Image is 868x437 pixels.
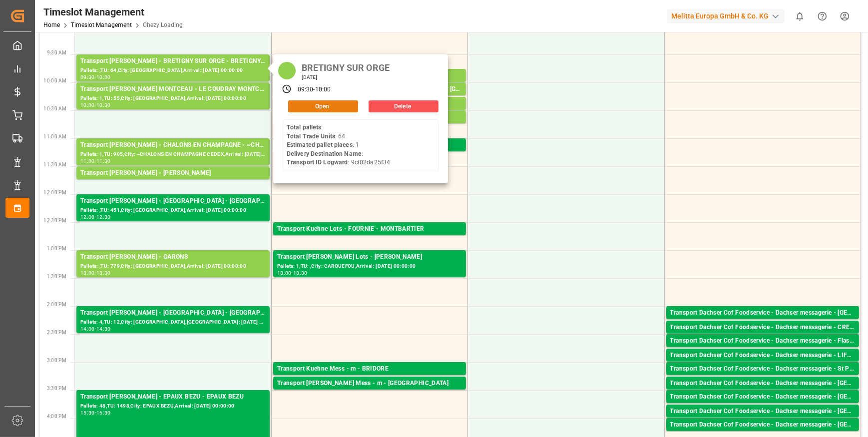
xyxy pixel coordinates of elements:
div: Pallets: ,TU: 64,City: [GEOGRAPHIC_DATA],Arrival: [DATE] 00:00:00 [80,66,266,75]
div: 13:00 [277,271,292,275]
div: Transport [PERSON_NAME] Lots - [PERSON_NAME] [277,252,462,262]
div: - [95,103,96,107]
div: BRETIGNY SUR ORGE [298,59,393,74]
div: Pallets: 1,TU: 24,City: Flassans,Arrival: [DATE] 00:00:00 [670,346,855,355]
span: 2:00 PM [47,302,66,307]
button: show 0 new notifications [789,5,811,27]
div: Pallets: ,TU: 81,City: [GEOGRAPHIC_DATA],Arrival: [DATE] 00:00:00 [670,402,855,411]
div: Transport [PERSON_NAME] MONTCEAU - LE COUDRAY MONTCEAU [80,84,266,94]
button: Melitta Europa GmbH & Co. KG [667,6,789,25]
div: Transport [PERSON_NAME] - CHALONS EN CHAMPAGNE - ~CHALONS EN CHAMPAGNE CEDEX [80,140,266,150]
div: [DATE] [298,74,393,81]
div: Timeslot Management [43,4,183,19]
span: 1:00 PM [47,246,66,251]
div: - [95,215,96,219]
b: Estimated pallet places [287,141,353,148]
div: Transport Kuehne Mess - m - BRIDORE [277,364,462,374]
button: Open [288,100,358,112]
b: Total pallets [287,124,322,131]
div: 10:00 [315,85,331,94]
div: - [292,271,293,275]
div: Pallets: 48,TU: 1498,City: EPAUX BEZU,Arrival: [DATE] 00:00:00 [80,402,266,411]
span: 1:30 PM [47,274,66,279]
span: 12:30 PM [43,218,66,223]
div: Pallets: 1,TU: ,City: CARQUEFOU,Arrival: [DATE] 00:00:00 [277,262,462,271]
a: Timeslot Management [71,21,132,28]
span: 10:00 AM [43,78,66,83]
div: Transport Dachser Cof Foodservice - Dachser messagerie - CREIL [670,323,855,333]
div: Pallets: ,TU: 85,City: [GEOGRAPHIC_DATA],Arrival: [DATE] 00:00:00 [670,318,855,327]
div: - [95,271,96,275]
div: Transport [PERSON_NAME] - GARONS [80,252,266,262]
div: 13:30 [293,271,308,275]
div: - [95,159,96,163]
div: 12:30 [96,215,111,219]
div: Transport [PERSON_NAME] - [GEOGRAPHIC_DATA] - [GEOGRAPHIC_DATA] [80,196,266,206]
div: Transport Dachser Cof Foodservice - Dachser messagerie - [GEOGRAPHIC_DATA][PERSON_NAME]-[GEOGRAPH... [670,379,855,389]
div: : : 64 : 1 : : 9cf02da25f34 [287,123,390,167]
div: 11:30 [96,159,111,163]
div: Pallets: 1,TU: ,City: [GEOGRAPHIC_DATA],Arrival: [DATE] 00:00:00 [277,389,462,397]
div: 13:30 [96,271,111,275]
div: 12:00 [80,215,95,219]
span: 2:30 PM [47,330,66,335]
div: Pallets: 1,TU: 60,City: [GEOGRAPHIC_DATA][PERSON_NAME],Arrival: [DATE] 00:00:00 [670,389,855,397]
button: Help Center [811,5,834,27]
div: Pallets: 1,TU: 905,City: ~CHALONS EN CHAMPAGNE CEDEX,Arrival: [DATE] 00:00:00 [80,150,266,159]
div: Transport [PERSON_NAME] - [GEOGRAPHIC_DATA] - [GEOGRAPHIC_DATA] [80,308,266,318]
div: 10:00 [96,75,111,79]
div: Transport Dachser Cof Foodservice - Dachser messagerie - [GEOGRAPHIC_DATA] [670,407,855,417]
span: 4:00 PM [47,414,66,419]
b: Total Trade Units [287,133,335,140]
div: Transport [PERSON_NAME] - EPAUX BEZU - EPAUX BEZU [80,392,266,402]
div: - [95,411,96,415]
b: Transport ID Logward [287,159,348,166]
div: 10:30 [96,103,111,107]
div: - [313,85,315,94]
div: 09:30 [298,85,314,94]
b: Delivery Destination Name [287,150,362,157]
div: Pallets: 2,TU: 46,City: LIFFRE,Arrival: [DATE] 00:00:00 [670,361,855,369]
span: 11:30 AM [43,162,66,167]
div: Pallets: 4,TU: 12,City: [GEOGRAPHIC_DATA],[GEOGRAPHIC_DATA]: [DATE] 00:00:00 [80,318,266,327]
div: 16:30 [96,411,111,415]
span: 12:00 PM [43,190,66,195]
div: Transport Kuehne Lots - FOURNIE - MONTBARTIER [277,224,462,234]
div: Transport [PERSON_NAME] - [PERSON_NAME] [80,168,266,178]
div: Pallets: 1,TU: 55,City: [GEOGRAPHIC_DATA],Arrival: [DATE] 00:00:00 [80,94,266,103]
div: Transport Dachser Cof Foodservice - Dachser messagerie - [GEOGRAPHIC_DATA] [670,392,855,402]
div: Transport [PERSON_NAME] Mess - m - [GEOGRAPHIC_DATA] [277,379,462,389]
div: Pallets: ,TU: 42,City: RECY,Arrival: [DATE] 00:00:00 [80,178,266,187]
div: Pallets: ,TU: 779,City: [GEOGRAPHIC_DATA],Arrival: [DATE] 00:00:00 [80,262,266,271]
div: Transport [PERSON_NAME] - BRETIGNY SUR ORGE - BRETIGNY SUR ORGE [80,56,266,66]
div: 14:30 [96,327,111,331]
span: 3:30 PM [47,386,66,391]
div: 11:00 [80,159,95,163]
button: Delete [369,100,438,112]
div: - [95,75,96,79]
div: 14:00 [80,327,95,331]
div: Pallets: ,TU: 451,City: [GEOGRAPHIC_DATA],Arrival: [DATE] 00:00:00 [80,206,266,215]
div: Transport Dachser Cof Foodservice - Dachser messagerie - LIFFRE [670,351,855,361]
div: 10:00 [80,103,95,107]
div: Pallets: 2,TU: 62,City: MONTBARTIER,Arrival: [DATE] 00:00:00 [277,234,462,243]
span: 11:00 AM [43,134,66,139]
div: Pallets: ,TU: 19,City: [GEOGRAPHIC_DATA],Arrival: [DATE] 00:00:00 [277,374,462,383]
div: - [95,327,96,331]
div: Transport Dachser Cof Foodservice - Dachser messagerie - [GEOGRAPHIC_DATA] [670,420,855,430]
span: 3:00 PM [47,358,66,363]
div: 15:30 [80,411,95,415]
span: 10:30 AM [43,106,66,111]
div: Transport Dachser Cof Foodservice - Dachser messagerie - St Priest [670,364,855,374]
div: 13:00 [80,271,95,275]
div: Transport Dachser Cof Foodservice - Dachser messagerie - [GEOGRAPHIC_DATA] [670,308,855,318]
a: Home [43,21,60,28]
div: Pallets: 1,TU: 26,City: St Priest,Arrival: [DATE] 00:00:00 [670,374,855,383]
span: 9:30 AM [47,50,66,55]
div: Pallets: 1,TU: 32,City: [GEOGRAPHIC_DATA],Arrival: [DATE] 00:00:00 [670,333,855,341]
div: Melitta Europa GmbH & Co. KG [667,9,785,23]
div: Transport Dachser Cof Foodservice - Dachser messagerie - Flassans [670,336,855,346]
div: 09:30 [80,75,95,79]
div: Pallets: ,TU: 88,City: [GEOGRAPHIC_DATA],Arrival: [DATE] 00:00:00 [670,417,855,425]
